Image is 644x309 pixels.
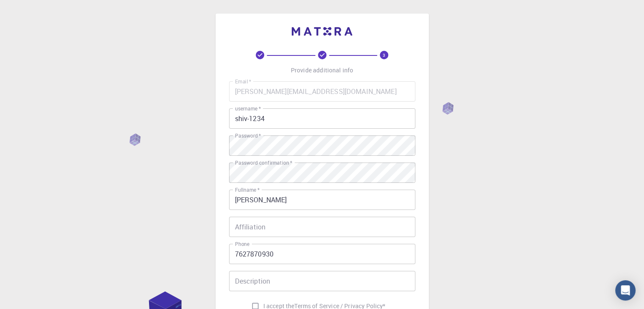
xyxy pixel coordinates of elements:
[235,105,261,112] label: username
[291,66,353,74] p: Provide additional info
[383,52,385,58] text: 3
[235,186,260,193] label: Fullname
[235,240,249,248] label: Phone
[235,132,261,139] label: Password
[615,280,636,301] div: Open Intercom Messenger
[235,159,292,166] label: Password confirmation
[235,78,251,85] label: Email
